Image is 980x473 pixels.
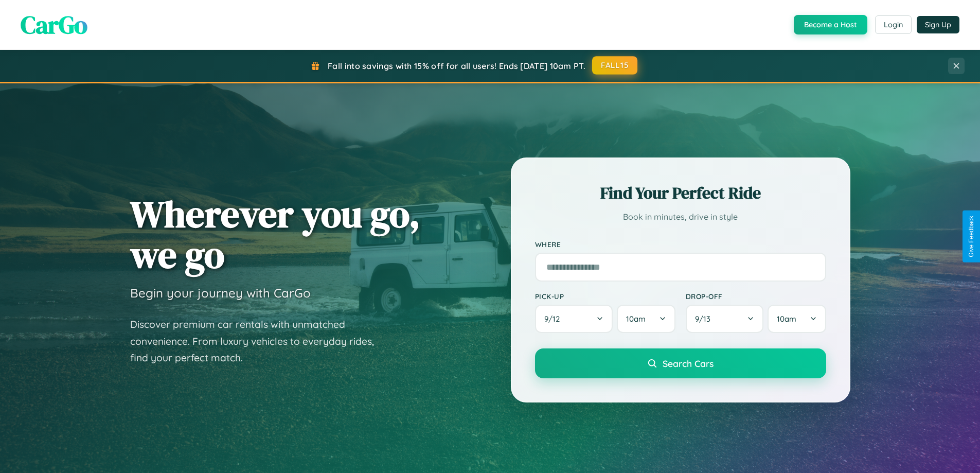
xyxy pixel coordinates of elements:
button: Sign Up [917,16,959,33]
span: 10am [626,314,646,324]
h2: Find Your Perfect Ride [535,182,826,204]
span: 9 / 13 [695,314,716,324]
button: Search Cars [535,348,826,378]
span: Search Cars [663,358,714,369]
h3: Begin your journey with CarGo [130,285,311,301]
button: 9/13 [686,305,764,333]
h1: Wherever you go, we go [130,194,420,275]
p: Discover premium car rentals with unmatched convenience. From luxury vehicles to everyday rides, ... [130,316,387,366]
label: Pick-up [535,292,675,301]
span: 10am [777,314,796,324]
span: 9 / 12 [544,314,565,324]
span: Fall into savings with 15% off for all users! Ends [DATE] 10am PT. [328,61,585,71]
button: 10am [617,305,675,333]
button: 9/12 [535,305,613,333]
button: Become a Host [794,15,867,34]
button: Login [875,15,912,34]
p: Book in minutes, drive in style [535,209,826,224]
label: Where [535,240,826,249]
div: Give Feedback [968,216,975,257]
button: 10am [768,305,826,333]
label: Drop-off [686,292,826,301]
button: FALL15 [592,56,637,75]
span: CarGo [21,8,87,42]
